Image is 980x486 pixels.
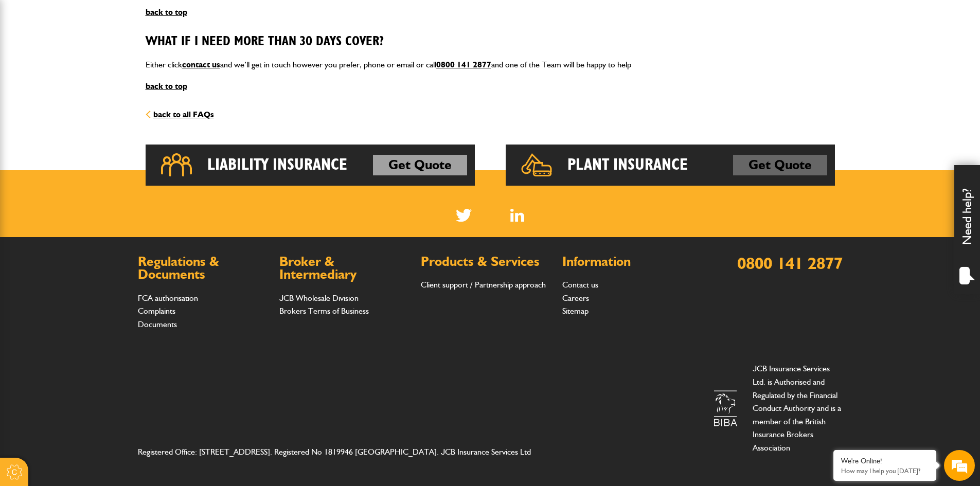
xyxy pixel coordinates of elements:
h2: Plant Insurance [567,155,688,175]
a: Get Quote [373,155,467,175]
p: JCB Insurance Services Ltd. is Authorised and Regulated by the Financial Conduct Authority and is... [753,362,843,454]
h3: What if I need more than 30 Days cover? [146,34,835,50]
p: Either click and we’ll get in touch however you prefer, phone or email or call and one of the Tea... [146,58,835,71]
a: Careers [562,293,589,303]
a: JCB Wholesale Division [279,293,359,303]
address: Registered Office: [STREET_ADDRESS]. Registered No 1819946 [GEOGRAPHIC_DATA]. JCB Insurance Servi... [138,445,553,459]
div: We're Online! [841,457,929,465]
a: back to top [146,7,187,17]
h2: Regulations & Documents [138,255,269,281]
a: Sitemap [562,306,589,316]
div: Need help? [954,165,980,294]
a: contact us [182,60,220,69]
a: back to all FAQs [146,110,214,119]
a: Get Quote [733,155,827,175]
h2: Products & Services [421,255,552,268]
a: 0800 141 2877 [737,253,843,273]
img: Twitter [456,209,472,222]
a: Contact us [562,280,598,290]
a: Complaints [138,306,175,316]
h2: Broker & Intermediary [279,255,411,281]
a: Client support / Partnership approach [421,280,546,290]
p: How may I help you today? [841,467,929,475]
a: FCA authorisation [138,293,198,303]
a: Brokers Terms of Business [279,306,369,316]
h2: Information [562,255,693,268]
a: 0800 141 2877 [436,60,491,69]
a: LinkedIn [510,209,524,222]
a: back to top [146,81,187,91]
a: Documents [138,319,177,329]
h2: Liability Insurance [207,155,347,175]
img: Linked In [510,209,524,222]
